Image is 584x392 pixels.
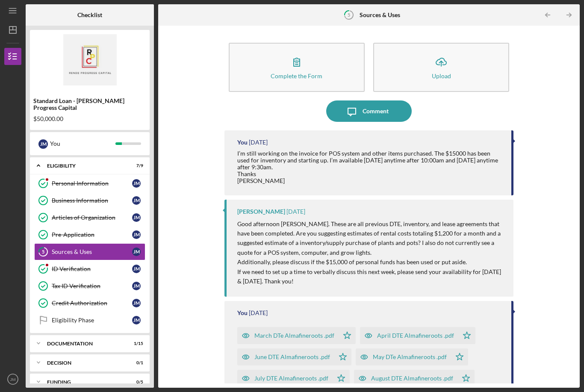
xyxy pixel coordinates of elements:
[132,230,141,239] div: J M
[34,209,145,226] a: Articles of OrganizationJM
[237,370,350,387] button: July DTE Almafineroots .pdf
[34,277,145,295] a: Tax ID VerificationJM
[33,115,146,122] div: $50,000.00
[286,208,305,215] time: 2025-10-03 18:46
[237,139,248,146] div: You
[360,327,475,344] button: April DTE Almafineroots .pdf
[128,360,143,365] div: 0 / 1
[132,179,141,188] div: J M
[52,300,132,307] div: Credit Authorization
[132,316,141,324] div: J M
[254,354,330,360] div: June DTE Almafineroots .pdf
[237,348,351,365] button: June DTE Almafineroots .pdf
[42,249,44,255] tspan: 5
[34,175,145,192] a: Personal InformationJM
[33,97,146,111] div: Standard Loan - [PERSON_NAME] Progress Capital
[360,12,400,18] b: Sources & Uses
[249,309,268,316] time: 2025-10-02 22:26
[52,214,132,221] div: Articles of Organization
[132,282,141,290] div: J M
[254,332,334,339] div: March DTe Almafineroots .pdf
[34,192,145,209] a: Business InformationJM
[52,283,132,289] div: Tax ID Verification
[47,341,122,346] div: Documentation
[237,150,503,184] div: I’m still working on the invoice for POS system and other items purchased. The $15000 has been us...
[52,248,132,255] div: Sources & Uses
[34,243,145,260] a: 5Sources & UsesJM
[348,12,350,18] tspan: 5
[356,348,468,365] button: May DTe Almafineroots .pdf
[52,197,132,204] div: Business Information
[128,380,143,385] div: 0 / 5
[326,100,412,122] button: Comment
[52,180,132,187] div: Personal Information
[34,260,145,277] a: ID VerificationJM
[52,317,132,324] div: Eligibility Phase
[34,226,145,243] a: Pre-ApplicationJM
[237,309,248,316] div: You
[271,73,322,79] div: Complete the Form
[128,341,143,346] div: 1 / 15
[249,139,268,146] time: 2025-10-03 18:58
[229,43,365,92] button: Complete the Form
[377,332,454,339] div: April DTE Almafineroots .pdf
[132,248,141,256] div: J M
[373,354,447,360] div: May DTe Almafineroots .pdf
[30,34,150,85] img: Product logo
[371,375,453,382] div: August DTE Almafineroots .pdf
[4,371,21,388] button: JM
[50,136,115,151] div: You
[34,295,145,312] a: Credit AuthorizationJM
[52,231,132,238] div: Pre-Application
[34,312,145,329] a: Eligibility PhaseJM
[237,208,285,215] div: [PERSON_NAME]
[132,299,141,307] div: J M
[47,163,122,168] div: Eligibility
[10,377,16,382] text: JM
[237,219,505,286] p: Good afternoon [PERSON_NAME]. These are all previous DTE, inventory, and lease agreements that ha...
[132,213,141,222] div: J M
[52,265,132,272] div: ID Verification
[354,370,475,387] button: August DTE Almafineroots .pdf
[254,375,328,382] div: July DTE Almafineroots .pdf
[38,139,48,149] div: J M
[47,380,122,385] div: Funding
[128,163,143,168] div: 7 / 9
[373,43,509,92] button: Upload
[237,327,356,344] button: March DTe Almafineroots .pdf
[132,196,141,205] div: J M
[363,100,389,122] div: Comment
[132,265,141,273] div: J M
[77,12,102,18] b: Checklist
[47,360,122,365] div: Decision
[432,73,451,79] div: Upload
